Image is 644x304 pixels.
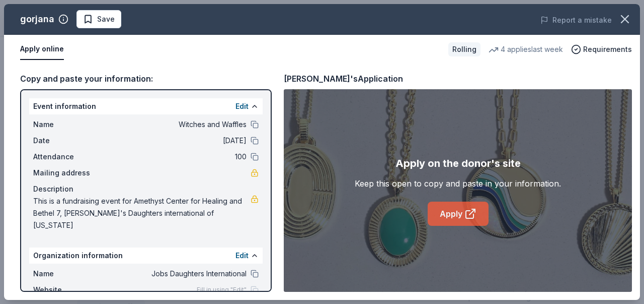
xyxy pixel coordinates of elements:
button: Report a mistake [540,14,612,26]
button: Requirements [571,43,632,55]
span: Save [97,13,115,25]
span: Name [33,118,101,131]
span: Mailing address [33,167,101,179]
span: Website [33,284,101,296]
span: This is a fundraising event for Amethyst Center for Healing and Bethel 7, [PERSON_NAME]'s Daughte... [33,195,251,231]
button: Edit [235,100,249,112]
div: Organization information [29,248,263,264]
span: Name [33,268,101,280]
span: Jobs Daughters International [101,268,247,280]
span: Requirements [583,43,632,55]
button: Save [76,10,121,28]
span: Witches and Waffles [101,118,247,131]
div: Keep this open to copy and paste in your information. [355,177,561,190]
div: gorjana [20,11,54,27]
span: 100 [101,151,247,163]
button: Edit [235,250,249,262]
div: [PERSON_NAME]'s Application [284,72,403,85]
span: Date [33,135,101,147]
span: [DATE] [101,135,247,147]
div: Description [33,183,259,195]
div: Copy and paste your information: [20,72,272,85]
a: Apply [428,202,489,226]
div: 4 applies last week [489,43,563,55]
div: Rolling [448,42,480,56]
span: Fill in using "Edit" [197,286,247,294]
span: Attendance [33,151,101,163]
div: Event information [29,98,263,114]
div: Apply on the donor's site [395,155,521,171]
button: Apply online [20,39,64,60]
